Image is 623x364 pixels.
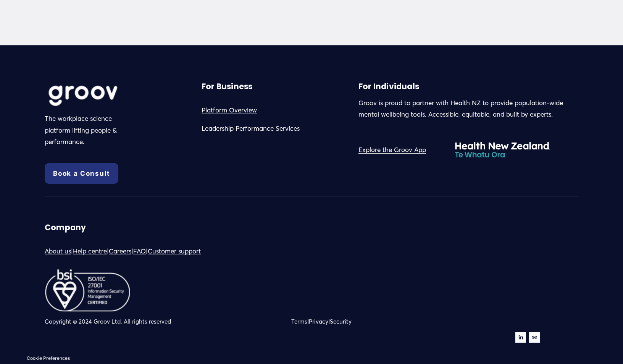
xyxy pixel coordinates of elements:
p: Groov is proud to partner with Health NZ to provide population-wide mental wellbeing tools. Acces... [358,97,578,120]
a: About us [45,245,71,257]
strong: For Individuals [358,81,419,92]
a: Leadership Performance Services [202,123,300,135]
p: | | | | [45,245,309,257]
p: | | [291,316,466,327]
p: Copyright © 2024 Groov Ltd. All rights reserved [45,316,309,327]
section: Manage previously selected cookie options [23,353,74,364]
strong: Company [45,222,86,233]
strong: For Business [202,81,252,92]
a: Explore the Groov App [358,144,426,156]
a: Help centre [73,245,107,257]
p: The workplace science platform lifting people & performance. [45,113,130,148]
a: Platform Overview [202,104,257,116]
a: Privacy [309,316,328,327]
a: URL [529,332,540,343]
a: Book a Consult [45,163,118,184]
a: FAQ [133,245,146,257]
button: Cookie Preferences [27,355,70,361]
a: Customer support [148,245,201,257]
a: Careers [109,245,131,257]
a: Security [330,316,352,327]
a: Terms [291,316,307,327]
a: LinkedIn [515,332,526,343]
